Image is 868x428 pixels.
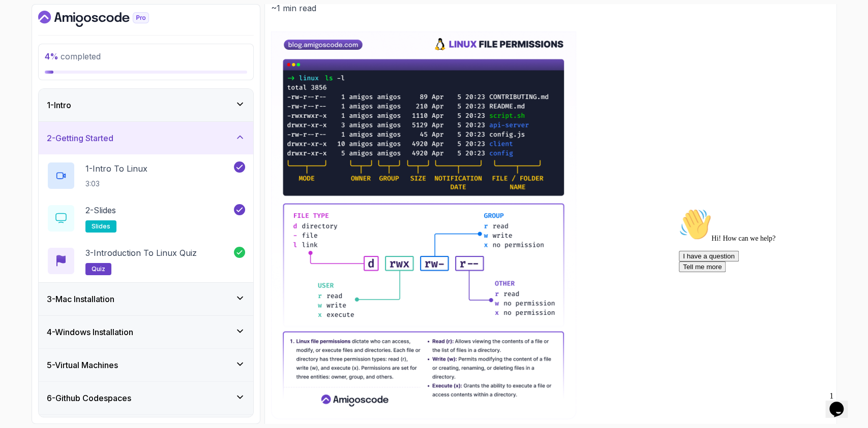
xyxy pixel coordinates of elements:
button: 3-Introduction to Linux Quizquiz [47,247,245,275]
button: 2-Slidesslides [47,204,245,233]
button: 6-Github Codespaces [39,382,253,414]
p: 3 - Introduction to Linux Quiz [85,247,197,259]
h3: 5 - Virtual Machines [47,359,118,371]
button: Tell me more [4,57,51,68]
button: 1-Intro To Linux3:03 [47,161,245,190]
span: completed [45,51,101,61]
h3: 1 - Intro [47,99,71,111]
iframe: chat widget [675,204,858,382]
button: 5-Virtual Machines [39,349,253,381]
span: Hi! How can we help? [4,30,101,38]
p: ~1 min read [271,1,830,15]
span: quiz [92,265,105,273]
button: 2-Getting Started [39,122,253,154]
span: slides [92,222,110,231]
button: 4-Windows Installation [39,316,253,348]
button: 3-Mac Installation [39,283,253,315]
a: Dashboard [38,11,172,27]
p: 1 - Intro To Linux [85,162,147,175]
button: I have a question [4,47,64,57]
h3: 3 - Mac Installation [47,293,114,305]
span: 4 % [45,51,58,61]
h3: 4 - Windows Installation [47,326,133,338]
button: 1-Intro [39,89,253,121]
iframe: chat widget [825,387,858,418]
h3: 2 - Getting Started [47,132,113,144]
div: 👋Hi! How can we help?I have a questionTell me more [4,4,187,68]
img: :wave: [4,4,37,37]
p: 3:03 [85,179,147,189]
img: File Permissions [271,31,576,419]
p: 2 - Slides [85,204,116,216]
h3: 6 - Github Codespaces [47,392,131,404]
